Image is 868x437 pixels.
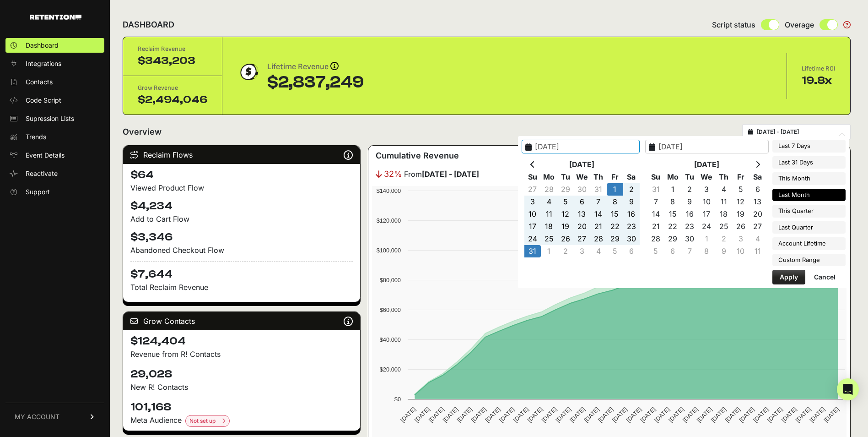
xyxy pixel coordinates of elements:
th: We [574,171,590,183]
h2: Overview [123,126,162,138]
td: 11 [749,245,766,257]
td: 2 [623,183,640,196]
td: 21 [647,220,664,233]
th: Sa [623,171,640,183]
li: Custom Range [772,254,846,267]
strong: [DATE] - [DATE] [422,169,479,179]
th: [DATE] [541,158,623,171]
text: [DATE] [399,406,417,424]
text: $100,000 [376,247,400,254]
td: 6 [664,245,681,257]
span: 32% [384,168,402,180]
th: Su [647,171,664,183]
th: Sa [749,171,766,183]
span: Support [26,187,50,197]
td: 15 [607,208,623,220]
td: 2 [557,245,574,257]
h4: $7,644 [130,261,353,282]
div: Reclaim Flows [123,146,360,164]
td: 7 [681,245,698,257]
td: 14 [647,208,664,220]
text: [DATE] [695,406,713,424]
a: Event Details [5,148,104,163]
text: [DATE] [681,406,699,424]
div: Lifetime Revenue [267,60,364,73]
td: 24 [524,233,541,245]
th: Mo [541,171,557,183]
th: Su [524,171,541,183]
td: 11 [715,196,732,208]
text: [DATE] [780,406,798,424]
td: 8 [698,245,715,257]
text: [DATE] [752,406,770,424]
text: [DATE] [540,406,558,424]
p: New R! Contacts [130,382,353,393]
button: Apply [772,270,805,284]
td: 28 [647,233,664,245]
text: [DATE] [766,406,784,424]
span: Dashboard [26,41,59,50]
td: 30 [574,183,590,196]
div: Grow Revenue [138,83,207,93]
td: 29 [664,233,681,245]
text: [DATE] [582,406,600,424]
td: 4 [749,233,766,245]
td: 27 [524,183,541,196]
text: [DATE] [794,406,812,424]
td: 20 [749,208,766,220]
td: 28 [541,183,557,196]
a: Supression Lists [5,111,104,126]
td: 5 [607,245,623,257]
h4: 29,028 [130,367,353,382]
li: Account Lifetime [772,237,846,250]
a: Code Script [5,93,104,108]
li: This Month [772,172,846,185]
p: Total Reclaim Revenue [130,282,353,293]
span: Supression Lists [26,114,74,123]
text: [DATE] [469,406,487,424]
div: $2,494,046 [138,93,207,107]
td: 10 [698,196,715,208]
text: [DATE] [484,406,501,424]
text: [DATE] [808,406,826,424]
td: 12 [557,208,574,220]
span: Contacts [26,77,53,87]
td: 4 [715,183,732,196]
text: $40,000 [379,336,400,343]
span: Overage [785,19,814,30]
th: Tu [557,171,574,183]
span: Reactivate [26,169,58,178]
td: 9 [681,196,698,208]
text: $20,000 [379,366,400,373]
td: 27 [749,220,766,233]
text: [DATE] [526,406,544,424]
div: Open Intercom Messenger [837,378,859,400]
span: MY ACCOUNT [15,412,59,421]
td: 3 [732,233,749,245]
td: 1 [698,233,715,245]
span: Script status [712,19,755,30]
text: [DATE] [611,406,629,424]
text: [DATE] [427,406,445,424]
td: 3 [698,183,715,196]
td: 8 [664,196,681,208]
h3: Cumulative Revenue [376,149,459,162]
td: 10 [732,245,749,257]
td: 12 [732,196,749,208]
td: 9 [623,196,640,208]
a: Dashboard [5,38,104,53]
h4: 101,168 [130,400,353,415]
li: Last Quarter [772,221,846,234]
text: [DATE] [554,406,572,424]
td: 25 [541,233,557,245]
div: 19.8x [802,73,836,88]
p: Revenue from R! Contacts [130,349,353,360]
text: [DATE] [738,406,755,424]
div: $2,837,249 [267,73,364,92]
td: 20 [574,220,590,233]
th: Mo [664,171,681,183]
td: 16 [623,208,640,220]
td: 21 [590,220,607,233]
a: Integrations [5,56,104,71]
text: [DATE] [512,406,530,424]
